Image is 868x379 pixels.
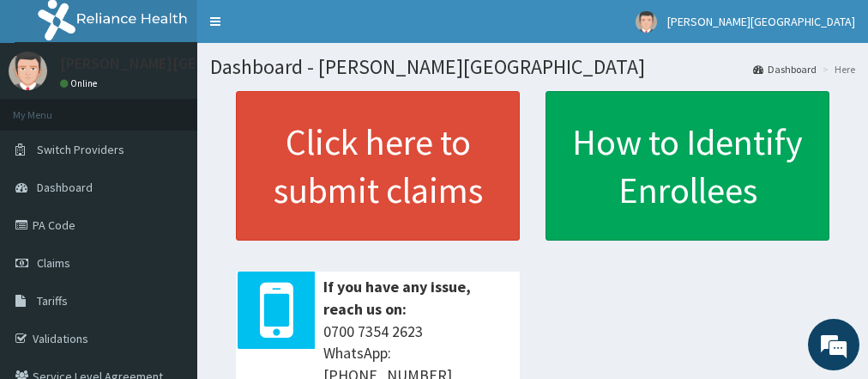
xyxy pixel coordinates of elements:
[37,293,68,309] span: Tariffs
[323,277,471,319] b: If you have any issue, reach us on:
[667,14,855,29] span: [PERSON_NAME][GEOGRAPHIC_DATA]
[37,180,93,195] span: Dashboard
[60,77,101,89] a: Online
[236,91,520,241] a: Click here to submit claims
[37,255,70,271] span: Claims
[60,56,314,71] p: [PERSON_NAME][GEOGRAPHIC_DATA]
[818,62,855,76] li: Here
[9,52,47,90] img: User Image
[753,62,817,76] a: Dashboard
[546,91,829,241] a: How to Identify Enrollees
[636,11,657,33] img: User Image
[37,142,124,157] span: Switch Providers
[210,56,855,78] h1: Dashboard - [PERSON_NAME][GEOGRAPHIC_DATA]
